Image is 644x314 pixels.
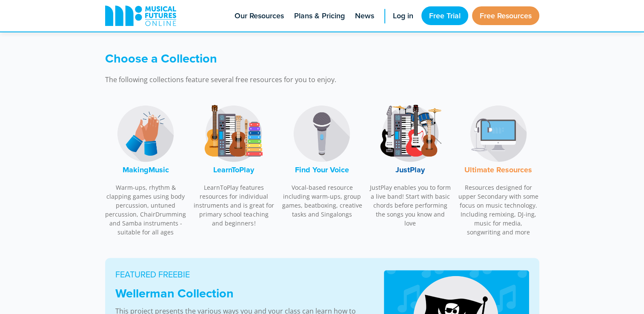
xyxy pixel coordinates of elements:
[105,97,187,241] a: MakingMusic LogoMakingMusic Warm-ups, rhythm & clapping games using body percussion, untuned perc...
[378,102,442,166] img: JustPlay Logo
[281,97,363,223] a: Find Your Voice LogoFind Your Voice Vocal-based resource including warm-ups, group games, beatbox...
[290,102,354,166] img: Find Your Voice Logo
[115,284,234,302] strong: Wellerman Collection
[294,10,345,22] span: Plans & Pricing
[467,102,530,166] img: Music Technology Logo
[105,51,437,66] h3: Choose a Collection
[393,10,413,22] span: Log in
[458,97,539,241] a: Music Technology LogoUltimate Resources Resources designed for upper Secondary with some focus on...
[369,97,451,232] a: JustPlay LogoJustPlay JustPlay enables you to form a live band! Start with basic chords before pe...
[369,183,451,228] p: JustPlay enables you to form a live band! Start with basic chords before performing the songs you...
[395,164,425,175] font: JustPlay
[105,183,187,237] p: Warm-ups, rhythm & clapping games using body percussion, untuned percussion, ChairDrumming and Sa...
[193,183,275,228] p: LearnToPlay features resources for individual instruments and is great for primary school teachin...
[235,10,284,22] span: Our Resources
[115,268,364,281] p: FEATURED FREEBIE
[421,6,468,25] a: Free Trial
[295,164,349,175] font: Find Your Voice
[213,164,254,175] font: LearnToPlay
[458,183,539,237] p: Resources designed for upper Secondary with some focus on music technology. Including remixing, D...
[105,74,437,85] p: The following collections feature several free resources for you to enjoy.
[114,102,177,166] img: MakingMusic Logo
[123,164,169,175] font: MakingMusic
[193,97,275,232] a: LearnToPlay LogoLearnToPlay LearnToPlay features resources for individual instruments and is grea...
[202,102,266,166] img: LearnToPlay Logo
[464,164,532,175] font: Ultimate Resources
[281,183,363,219] p: Vocal-based resource including warm-ups, group games, beatboxing, creative tasks and Singalongs
[355,10,374,22] span: News
[472,6,539,25] a: Free Resources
